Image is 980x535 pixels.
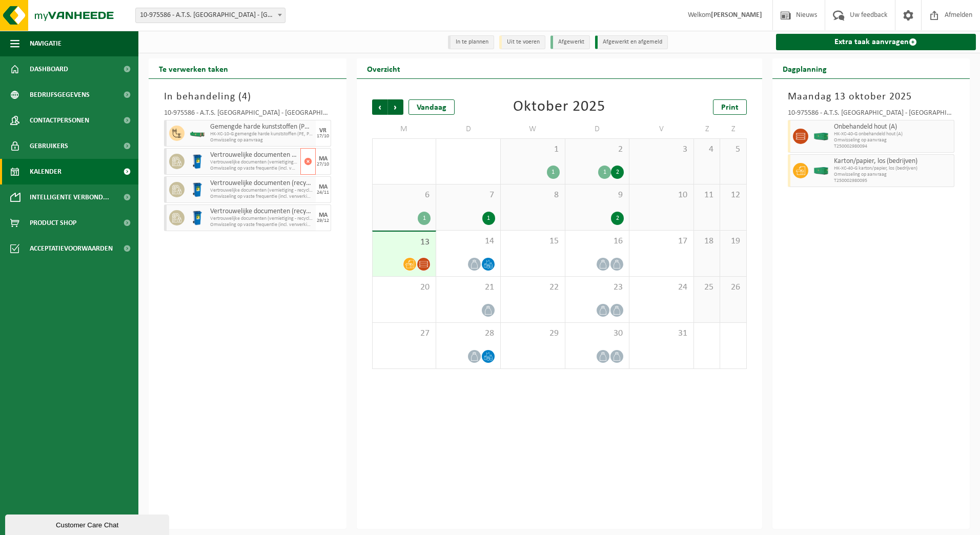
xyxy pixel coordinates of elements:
[721,104,739,112] span: Print
[30,56,68,82] span: Dashboard
[30,108,89,133] span: Contactpersonen
[210,166,298,172] span: Omwisseling op vaste frequentie (incl. verwerking)
[190,182,205,197] img: WB-0240-HPE-BE-09
[441,282,495,293] span: 21
[441,236,495,247] span: 14
[372,120,437,138] td: M
[711,11,762,19] strong: [PERSON_NAME]
[190,210,205,225] img: WB-0240-HPE-BE-09
[409,99,455,115] div: Vandaag
[499,35,545,49] li: Uit te voeren
[164,110,331,120] div: 10-975586 - A.T.S. [GEOGRAPHIC_DATA] - [GEOGRAPHIC_DATA]
[611,166,624,179] div: 2
[5,512,171,535] iframe: chat widget
[357,58,411,78] h2: Overzicht
[635,328,688,339] span: 31
[834,157,952,166] span: Karton/papier, los (bedrijven)
[317,190,329,195] div: 24/11
[210,194,313,200] span: Omwisseling op vaste frequentie (incl. verwerking)
[210,188,313,194] span: Vertrouwelijke documenten (vernietiging - recyclage)
[513,99,605,115] div: Oktober 2025
[482,212,495,225] div: 1
[30,82,90,108] span: Bedrijfsgegevens
[776,34,976,50] a: Extra taak aanvragen
[813,167,829,175] img: HK-XC-40-GN-00
[506,144,560,155] span: 1
[834,137,952,143] span: Omwisseling op aanvraag
[30,184,109,210] span: Intelligente verbond...
[149,58,238,78] h2: Te verwerken taken
[565,120,630,138] td: D
[699,144,714,155] span: 4
[210,208,313,216] span: Vertrouwelijke documenten (recyclage)
[441,328,495,339] span: 28
[834,131,952,137] span: HK-XC-40-G onbehandeld hout (A)
[506,190,560,201] span: 8
[506,328,560,339] span: 29
[210,216,313,222] span: Vertrouwelijke documenten (vernietiging - recyclage)
[164,89,331,105] h3: In behandeling ( )
[506,282,560,293] span: 22
[813,133,829,140] img: HK-XC-40-GN-00
[834,143,952,150] span: T250002980094
[506,236,560,247] span: 15
[210,137,313,143] span: Omwisseling op aanvraag
[210,151,298,159] span: Vertrouwelijke documenten (recyclage)
[694,120,720,138] td: Z
[135,8,285,23] span: 10-975586 - A.T.S. MERELBEKE - MERELBEKE
[570,144,624,155] span: 2
[570,190,624,201] span: 9
[210,123,313,131] span: Gemengde harde kunststoffen (PE, PP, PVC, ABS, PC, PA, ...), recycleerbaar (industriel)
[788,89,955,105] h3: Maandag 13 oktober 2025
[598,166,611,179] div: 1
[388,99,403,115] span: Volgende
[713,99,747,115] a: Print
[136,8,285,23] span: 10-975586 - A.T.S. MERELBEKE - MERELBEKE
[501,120,565,138] td: W
[629,120,694,138] td: V
[30,236,113,261] span: Acceptatievoorwaarden
[317,218,329,223] div: 29/12
[720,120,746,138] td: Z
[317,134,329,139] div: 17/10
[210,159,298,166] span: Vertrouwelijke documenten (vernietiging - recyclage)
[418,212,431,225] div: 1
[699,236,714,247] span: 18
[595,35,668,49] li: Afgewerkt en afgemeld
[570,328,624,339] span: 30
[317,162,329,167] div: 27/10
[699,190,714,201] span: 11
[635,144,688,155] span: 3
[30,133,68,159] span: Gebruikers
[30,159,62,184] span: Kalender
[378,328,431,339] span: 27
[611,212,624,225] div: 2
[319,184,328,190] div: MA
[725,144,741,155] span: 5
[550,35,590,49] li: Afgewerkt
[570,236,624,247] span: 16
[725,236,741,247] span: 19
[190,130,205,137] img: HK-XC-10-GN-00
[725,190,741,201] span: 12
[441,190,495,201] span: 7
[210,222,313,228] span: Omwisseling op vaste frequentie (incl. verwerking)
[378,282,431,293] span: 20
[30,210,76,236] span: Product Shop
[834,172,952,178] span: Omwisseling op aanvraag
[372,99,387,115] span: Vorige
[436,120,501,138] td: D
[834,178,952,184] span: T250002980095
[635,190,688,201] span: 10
[319,212,328,218] div: MA
[448,35,494,49] li: In te plannen
[319,128,326,134] div: VR
[635,282,688,293] span: 24
[834,166,952,172] span: HK-XC-40-G karton/papier, los (bedrijven)
[570,282,624,293] span: 23
[242,92,248,102] span: 4
[547,166,560,179] div: 1
[699,282,714,293] span: 25
[635,236,688,247] span: 17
